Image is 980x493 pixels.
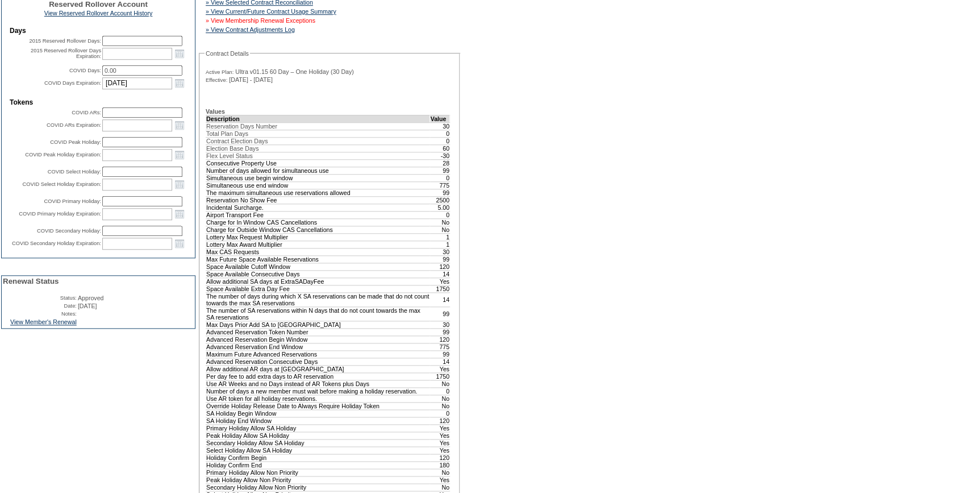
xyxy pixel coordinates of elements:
td: Advanced Reservation Begin Window [206,335,430,343]
td: 1750 [430,285,450,292]
td: 0 [430,211,450,218]
span: Election Base Days [206,145,258,152]
td: No [430,218,450,226]
label: COVID Primary Holiday Expiration: [19,211,101,217]
td: Advanced Reservation Consecutive Days [206,358,430,365]
td: 28 [430,159,450,167]
a: » View Current/Future Contract Usage Summary [206,8,336,15]
td: 1750 [430,372,450,380]
td: 120 [430,263,450,270]
td: 99 [430,350,450,358]
td: 30 [430,122,450,130]
td: Advanced Reservation End Window [206,343,430,350]
td: SA Holiday Begin Window [206,409,430,417]
td: Peak Holiday Allow Non Priority [206,476,430,483]
a: View Member's Renewal [10,318,77,325]
td: Max CAS Requests [206,248,430,255]
td: Override Holiday Release Date to Always Require Holiday Token [206,402,430,409]
label: 2015 Reserved Rollover Days Expiration: [31,48,101,59]
td: 775 [430,343,450,350]
a: Open the calendar popup. [173,178,186,190]
td: 0 [430,130,450,137]
td: Yes [430,277,450,285]
td: Incidental Surcharge. [206,204,430,211]
td: Use AR token for all holiday reservations. [206,395,430,402]
td: Secondary Holiday Allow SA Holiday [206,439,430,446]
a: Open the calendar popup. [173,47,186,60]
label: COVID Peak Holiday: [50,139,101,145]
label: COVID Secondary Holiday: [37,228,101,234]
td: Number of days a new member must wait before making a holiday reservation. [206,387,430,395]
span: [DATE] [78,303,97,309]
td: Holiday Confirm End [206,461,430,469]
td: 2500 [430,196,450,204]
td: 99 [430,306,450,321]
label: COVID Days: [69,68,101,73]
span: Flex Level Status [206,152,253,159]
a: Open the calendar popup. [173,148,186,161]
td: Holiday Confirm Begin [206,454,430,461]
span: Effective: [206,77,227,84]
td: No [430,395,450,402]
span: Renewal Status [3,277,59,285]
td: Description [206,115,430,122]
label: COVID ARs: [72,110,101,115]
td: 1 [430,233,450,241]
label: COVID Days Expiration: [44,80,101,86]
td: 120 [430,417,450,424]
span: Ultra v01.15 60 Day – One Holiday (30 Day) [235,68,354,75]
td: 99 [430,189,450,196]
td: No [430,483,450,491]
td: Maximum Future Advanced Reservations [206,350,430,358]
a: Open the calendar popup. [173,77,186,89]
td: Yes [430,365,450,372]
td: Secondary Holiday Allow Non Priority [206,483,430,491]
td: 1 [430,241,450,248]
td: Yes [430,432,450,439]
a: Open the calendar popup. [173,208,186,220]
span: Active Plan: [206,69,233,76]
td: Charge for In Window CAS Cancellations [206,218,430,226]
td: Consecutive Property Use [206,159,430,167]
td: -30 [430,152,450,159]
td: Simultaneous use end window [206,181,430,189]
td: Primary Holiday Allow SA Holiday [206,424,430,432]
td: Primary Holiday Allow Non Priority [206,469,430,476]
td: 775 [430,181,450,189]
td: Allow additional SA days at ExtraSADayFee [206,277,430,285]
td: Max Future Space Available Reservations [206,255,430,263]
span: Approved [78,295,104,301]
a: Open the calendar popup. [173,119,186,131]
td: Days [10,27,187,35]
label: COVID ARs Expiration: [47,122,101,128]
span: [DATE] - [DATE] [229,76,273,83]
span: Total Plan Days [206,130,248,137]
td: Yes [430,439,450,446]
td: 0 [430,387,450,395]
td: 5.00 [430,204,450,211]
span: Reservation Days Number [206,123,277,130]
b: Values [206,108,225,115]
td: 99 [430,328,450,335]
td: Notes: [3,310,77,317]
td: Space Available Cutoff Window [206,263,430,270]
td: Simultaneous use begin window [206,174,430,181]
td: Tokens [10,98,187,106]
a: View Reserved Rollover Account History [44,10,153,16]
td: Value [430,115,450,122]
label: COVID Select Holiday: [48,169,101,175]
td: Reservation No Show Fee [206,196,430,204]
td: Space Available Extra Day Fee [206,285,430,292]
td: Select Holiday Allow SA Holiday [206,446,430,454]
td: 99 [430,255,450,263]
td: No [430,469,450,476]
td: The maximum simultaneous use reservations allowed [206,189,430,196]
td: 0 [430,137,450,144]
td: No [430,226,450,233]
td: 180 [430,461,450,469]
td: Space Available Consecutive Days [206,270,430,277]
label: COVID Secondary Holiday Expiration: [12,241,101,246]
td: 14 [430,270,450,277]
span: Contract Election Days [206,138,268,144]
td: Yes [430,476,450,483]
